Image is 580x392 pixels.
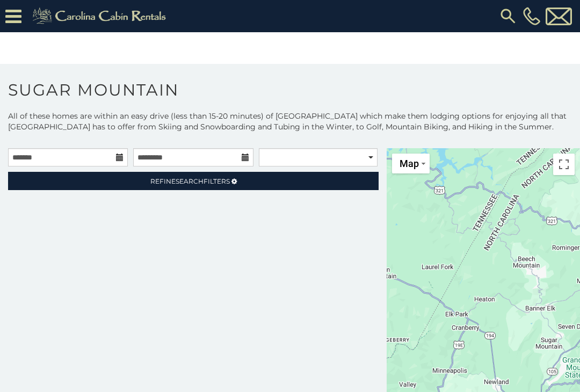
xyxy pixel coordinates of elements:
[8,172,379,190] a: RefineSearchFilters
[27,5,175,27] img: Khaki-logo.png
[400,158,419,169] span: Map
[553,154,575,175] button: Toggle fullscreen view
[176,177,204,185] span: Search
[150,177,230,185] span: Refine Filters
[498,6,518,26] img: search-regular.svg
[392,154,430,173] button: Change map style
[520,7,543,25] a: [PHONE_NUMBER]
